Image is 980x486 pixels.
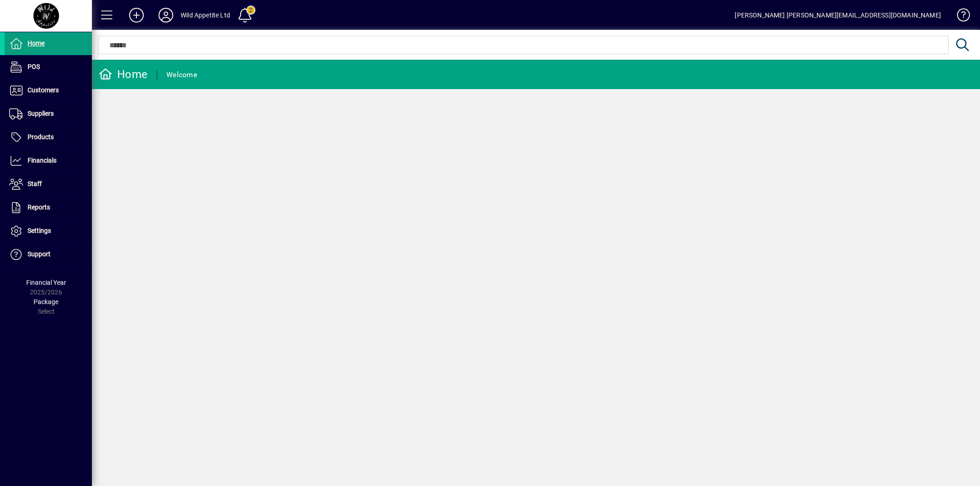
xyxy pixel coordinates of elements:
a: Staff [5,173,92,196]
span: Settings [28,227,51,234]
span: Home [28,40,45,47]
span: Financials [28,157,57,164]
span: Staff [28,180,42,187]
span: Reports [28,203,50,211]
a: POS [5,56,92,79]
a: Customers [5,79,92,102]
div: Wild Appetite Ltd [181,8,230,23]
span: Support [28,250,51,258]
div: Welcome [166,68,197,82]
button: Profile [151,7,181,23]
a: Products [5,126,92,149]
a: Reports [5,196,92,219]
div: Home [99,67,147,82]
button: Add [122,7,151,23]
a: Settings [5,220,92,243]
div: [PERSON_NAME] [PERSON_NAME][EMAIL_ADDRESS][DOMAIN_NAME] [735,8,941,23]
span: Products [28,133,54,141]
span: Suppliers [28,110,54,117]
span: Customers [28,86,59,94]
span: POS [28,63,40,70]
span: Financial Year [26,279,66,286]
a: Support [5,243,92,266]
a: Financials [5,149,92,172]
a: Knowledge Base [950,2,969,32]
span: Package [34,298,58,305]
a: Suppliers [5,102,92,125]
